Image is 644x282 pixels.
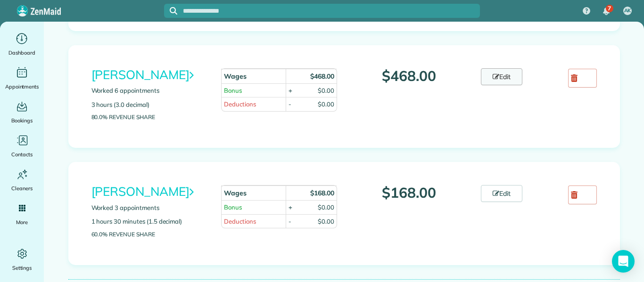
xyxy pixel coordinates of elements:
div: $0.00 [318,217,334,226]
p: 80.0% Revenue Share [91,114,207,120]
div: - [289,100,291,109]
button: Focus search [164,7,177,15]
span: Cleaners [11,184,33,193]
td: Bonus [221,83,286,97]
div: - [289,217,291,226]
a: Dashboard [4,31,40,57]
a: [PERSON_NAME] [91,184,194,199]
div: Open Intercom Messenger [612,250,635,273]
span: More [16,218,28,227]
strong: Wages [224,72,247,81]
p: $168.00 [351,185,467,201]
a: Edit [481,185,522,202]
a: Edit [481,68,522,85]
a: Cleaners [4,167,40,193]
strong: $168.00 [310,189,334,197]
p: 3 hours (3.0 decimal) [91,100,207,110]
a: Contacts [4,133,40,159]
td: Deductions [221,97,286,111]
p: Worked 3 appointments [91,203,207,213]
span: AK [624,7,631,15]
div: + [289,203,292,212]
p: $468.00 [351,68,467,84]
span: Contacts [11,150,33,159]
a: [PERSON_NAME] [91,67,194,82]
div: $0.00 [318,203,334,212]
div: $0.00 [318,86,334,95]
span: 7 [608,5,611,12]
span: Dashboard [8,48,35,57]
td: Bonus [221,200,286,214]
p: 1 hours 30 minutes (1.5 decimal) [91,217,207,226]
span: Appointments [5,82,39,91]
a: Bookings [4,99,40,125]
strong: Wages [224,189,247,197]
div: $0.00 [318,100,334,109]
p: Worked 6 appointments [91,86,207,96]
div: 7 unread notifications [596,1,616,22]
td: Deductions [221,214,286,228]
a: Appointments [4,65,40,91]
span: Settings [12,263,32,273]
p: 60.0% Revenue Share [91,231,207,237]
div: + [289,86,292,95]
a: Settings [4,246,40,273]
span: Bookings [11,116,33,125]
svg: Focus search [170,7,177,15]
strong: $468.00 [310,72,334,81]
